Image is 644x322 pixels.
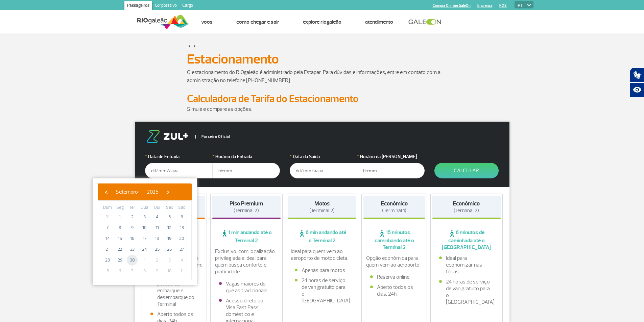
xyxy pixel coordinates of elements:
input: dd/mm/aaaa [290,163,357,178]
p: Ideal para quem vem ao aeroporto de motocicleta. [291,248,354,262]
button: Setembro [111,187,142,197]
span: 14 [102,233,113,244]
div: Plugin de acessibilidade da Hand Talk. [630,68,644,97]
span: 8 [115,222,125,233]
span: 2 [152,255,163,266]
span: 7 [127,266,138,276]
span: 6 min andando até o Terminal 2 [288,229,356,244]
a: Cargo [180,1,196,11]
input: hh:mm [212,163,280,178]
span: 31 [102,212,113,222]
th: weekday [101,204,114,212]
input: hh:mm [357,163,425,178]
button: ‹ [101,187,111,197]
strong: Econômico [381,200,408,207]
th: weekday [151,204,163,212]
span: 11 [176,266,187,276]
span: 18 [152,233,163,244]
th: weekday [163,204,176,212]
span: 26 [164,244,175,255]
button: Abrir recursos assistivos. [630,82,644,97]
th: weekday [175,204,188,212]
li: Ideal para economizar nas férias [439,255,494,275]
a: RQS [499,3,507,8]
span: Setembro [116,189,138,195]
li: Vagas maiores do que as tradicionais. [219,280,274,294]
span: 5 [102,266,113,276]
span: 4 [176,255,187,266]
span: 17 [139,233,150,244]
li: 24 horas de serviço de van gratuito para o [GEOGRAPHIC_DATA] [295,277,350,304]
li: Apenas para motos. [295,267,350,274]
span: 12 [164,222,175,233]
span: (Terminal 2) [309,207,335,214]
a: > [188,42,191,50]
a: Atendimento [365,19,393,25]
span: 3 [139,212,150,222]
button: Abrir tradutor de língua de sinais. [630,68,644,82]
span: 24 [139,244,150,255]
label: Horário da Entrada [212,153,280,160]
span: 1 [139,255,150,266]
strong: Econômico [453,200,480,207]
span: 4 [152,212,163,222]
a: Como chegar e sair [236,19,279,25]
span: 13 [176,222,187,233]
span: Parceiro Oficial [195,135,230,139]
a: Passageiros [124,1,152,11]
a: Corporativo [152,1,180,11]
span: 20 [176,233,187,244]
span: 15 [115,233,125,244]
span: 22 [115,244,125,255]
li: 24 horas de serviço de van gratuito para o [GEOGRAPHIC_DATA] [439,278,494,305]
span: 8 [139,266,150,276]
button: 2025 [142,187,163,197]
a: Voos [201,19,213,25]
span: 7 [102,222,113,233]
span: 28 [102,255,113,266]
span: 25 [152,244,163,255]
label: Data de Entrada [145,153,213,160]
p: Opção econômica para quem vem ao aeroporto. [366,255,422,268]
a: Compra On-line GaleOn [433,3,471,8]
button: Calcular [434,163,499,178]
input: dd/mm/aaaa [145,163,213,178]
span: 9 [152,266,163,276]
span: 1 [115,212,125,222]
label: Data da Saída [290,153,357,160]
bs-datepicker-navigation-view: ​ ​ ​ [101,188,173,194]
span: 11 [152,222,163,233]
span: 2 [127,212,138,222]
span: 9 [127,222,138,233]
label: Horário da [PERSON_NAME] [357,153,425,160]
th: weekday [114,204,126,212]
span: 2025 [147,189,159,195]
a: Imprensa [477,3,493,8]
th: weekday [126,204,139,212]
span: (Terminal 2) [454,207,479,214]
span: 21 [102,244,113,255]
bs-datepicker-container: calendar [93,178,197,285]
a: Explore RIOgaleão [303,19,341,25]
span: 1 min andando até o Terminal 2 [212,229,281,244]
span: 5 [164,212,175,222]
li: Aberto todos os dias, 24h. [370,284,418,297]
span: 29 [115,255,125,266]
span: 30 [127,255,138,266]
a: > [193,42,196,50]
button: › [163,187,173,197]
span: 6 [176,212,187,222]
h1: Estacionamento [187,53,457,65]
li: Fácil acesso aos pontos de embarque e desembarque do Terminal [150,274,198,307]
span: 10 [139,222,150,233]
span: 15 minutos caminhando até o Terminal 2 [363,229,425,251]
span: 6 minutos de caminhada até o [GEOGRAPHIC_DATA] [432,229,501,251]
li: Reserva online [370,274,418,280]
span: 27 [176,244,187,255]
span: (Terminal 2) [234,207,259,214]
strong: Motos [314,200,330,207]
th: weekday [139,204,151,212]
span: 19 [164,233,175,244]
